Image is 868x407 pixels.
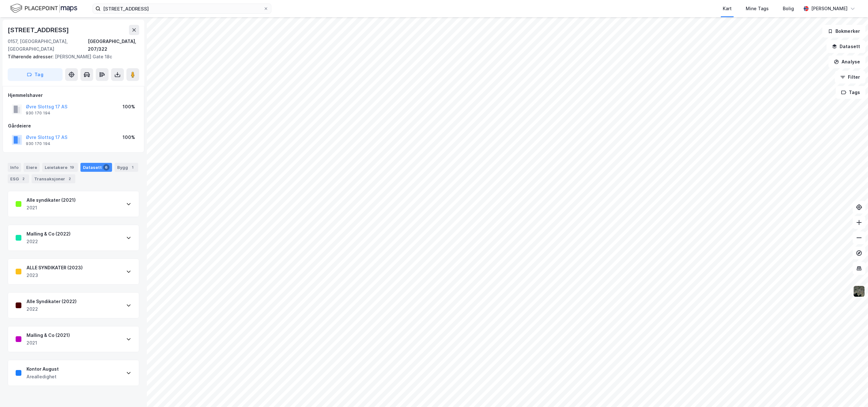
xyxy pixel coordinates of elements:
[8,54,55,59] span: Tilhørende adresser:
[822,25,865,38] button: Bokmerker
[746,5,769,12] div: Mine Tags
[66,176,73,182] div: 2
[24,163,40,172] div: Eiere
[69,164,75,171] div: 19
[26,111,50,116] div: 930 170 194
[811,5,848,12] div: [PERSON_NAME]
[8,53,134,61] div: [PERSON_NAME] Gate 18c
[26,365,59,373] div: Kontor August
[8,38,88,53] div: 0157, [GEOGRAPHIC_DATA], [GEOGRAPHIC_DATA]
[826,40,865,53] button: Datasett
[26,298,77,305] div: Alle Syndikater (2022)
[26,230,71,238] div: Malling & Co (2022)
[115,163,138,172] div: Bygg
[80,163,112,172] div: Datasett
[10,3,77,14] img: logo.f888ab2527a4732fd821a326f86c7f29.svg
[835,71,865,84] button: Filter
[8,122,139,130] div: Gårdeiere
[8,174,29,183] div: ESG
[8,25,70,35] div: [STREET_ADDRESS]
[101,4,263,13] input: Søk på adresse, matrikkel, gårdeiere, leietakere eller personer
[26,373,59,381] div: Arealledighet
[123,103,135,111] div: 100%
[26,272,83,279] div: 2023
[828,55,865,68] button: Analyse
[88,38,139,53] div: [GEOGRAPHIC_DATA], 207/322
[129,164,136,171] div: 1
[26,305,77,313] div: 2022
[723,5,732,12] div: Kart
[8,68,63,81] button: Tag
[853,285,865,297] img: 9k=
[26,141,50,146] div: 930 170 194
[8,163,21,172] div: Info
[103,164,109,171] div: 6
[836,376,868,407] iframe: Chat Widget
[783,5,794,12] div: Bolig
[26,264,83,272] div: ALLE SYNDIKATER (2023)
[123,134,135,141] div: 100%
[26,204,76,212] div: 2021
[26,238,71,245] div: 2022
[42,163,78,172] div: Leietakere
[32,174,75,183] div: Transaksjoner
[20,176,26,182] div: 2
[26,331,70,339] div: Malling & Co (2021)
[8,91,139,99] div: Hjemmelshaver
[26,339,70,347] div: 2021
[836,86,865,99] button: Tags
[26,196,76,204] div: Alle syndikater (2021)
